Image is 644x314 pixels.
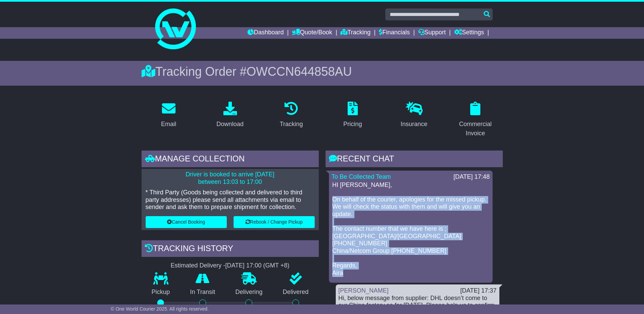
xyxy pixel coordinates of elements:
a: Download [212,99,248,131]
div: Commercial Invoice [453,120,498,138]
div: RECENT CHAT [326,151,503,169]
div: [DATE] 17:37 [460,287,497,295]
a: [PERSON_NAME] [338,287,389,294]
div: Tracking [280,120,303,129]
a: Support [418,27,446,39]
a: Dashboard [247,27,284,39]
div: Pricing [343,120,362,129]
a: Insurance [396,99,432,131]
div: Email [161,120,176,129]
div: Manage collection [142,151,319,169]
div: Insurance [401,120,427,129]
div: Tracking history [142,240,319,259]
a: Email [157,99,181,131]
a: Pricing [339,99,366,131]
a: Settings [454,27,484,39]
p: Delivering [225,289,273,296]
p: Pickup [142,289,180,296]
div: [DATE] 17:48 [454,173,490,181]
a: Tracking [341,27,370,39]
div: Tracking Order # [142,64,503,79]
span: © One World Courier 2025. All rights reserved. [111,306,209,312]
a: Financials [379,27,410,39]
p: Driver is booked to arrive [DATE] between 13:03 to 17:00 [146,171,315,186]
button: Rebook / Change Pickup [234,216,315,228]
div: Estimated Delivery - [142,262,319,269]
p: HI [PERSON_NAME], On behalf of the courier, apologies for the missed pickup. We will check the st... [332,181,489,277]
a: To Be Collected Team [332,173,391,180]
a: Tracking [275,99,307,131]
p: * Third Party (Goods being collected and delivered to third party addresses) please send all atta... [146,189,315,211]
p: In Transit [180,289,225,296]
a: Quote/Book [292,27,332,39]
div: Download [216,120,243,129]
span: OWCCN644858AU [246,65,352,78]
div: [DATE] 17:00 (GMT +8) [225,262,290,269]
a: Commercial Invoice [448,99,503,140]
p: Delivered [273,289,319,296]
button: Cancel Booking [146,216,227,228]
